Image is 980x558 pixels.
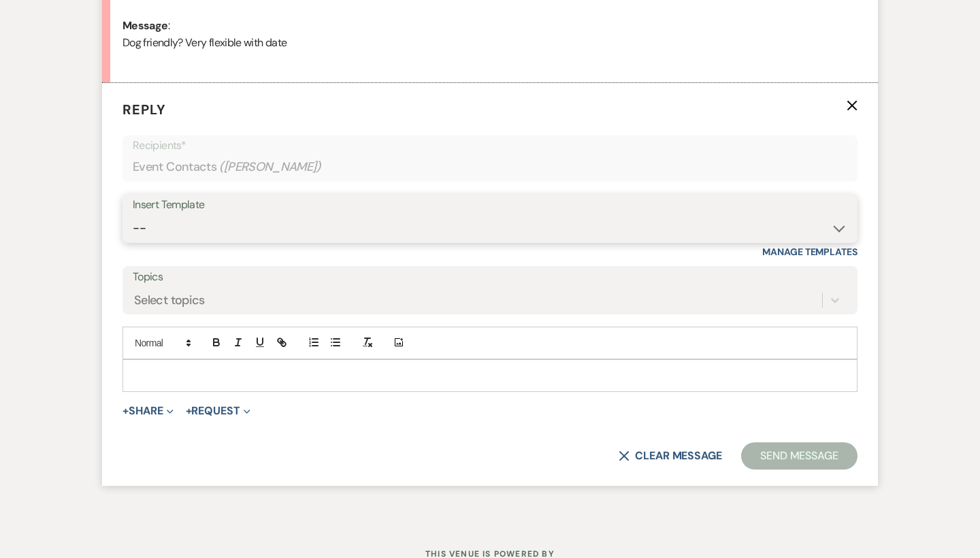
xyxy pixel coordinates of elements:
button: Share [122,406,174,416]
a: Manage Templates [762,246,857,258]
span: + [122,406,129,416]
button: Clear message [619,450,722,461]
div: Event Contacts [133,154,847,180]
label: Topics [133,267,847,287]
div: Insert Template [133,195,847,215]
span: ( [PERSON_NAME] ) [219,158,321,176]
b: Message [122,18,168,33]
button: Request [186,406,250,416]
span: Reply [122,101,166,118]
button: Send Message [741,442,857,470]
div: Select topics [134,291,205,309]
p: Recipients* [133,137,847,154]
span: + [186,406,192,416]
